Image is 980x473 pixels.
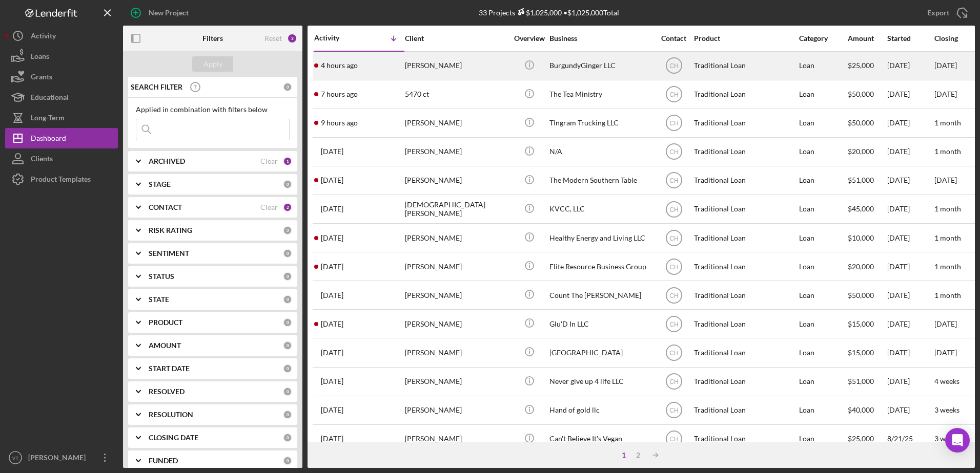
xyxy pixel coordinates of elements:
span: $15,000 [848,319,874,328]
time: 3 weeks [934,405,959,414]
b: FUNDED [149,457,178,465]
div: Loan [799,368,847,395]
div: [PERSON_NAME] [405,253,507,280]
time: 2025-09-15 15:31 [321,90,358,98]
text: CH [669,234,678,242]
b: SENTIMENT [149,249,189,257]
div: Open Intercom Messenger [945,428,970,453]
a: Activity [5,26,118,46]
div: [DEMOGRAPHIC_DATA][PERSON_NAME] [405,196,507,223]
button: Dashboard [5,128,118,148]
div: Client [405,34,507,42]
a: Grants [5,67,118,87]
time: 2025-08-21 21:00 [321,435,343,443]
div: 0 [283,364,292,373]
div: [DATE] [887,81,933,108]
div: Glu'D In LLC [549,310,652,337]
div: Traditional Loan [694,253,797,280]
div: Contact [655,34,693,42]
span: $15,000 [848,348,874,357]
div: 0 [283,410,292,419]
div: Traditional Loan [694,282,797,309]
div: 3 [287,33,297,44]
time: 1 month [934,291,961,299]
time: 1 month [934,262,961,271]
span: $50,000 [848,90,874,98]
div: The Modern Southern Table [549,167,652,194]
div: KVCC, LLC [549,196,652,223]
button: VT[PERSON_NAME] [5,447,118,468]
div: Business [549,34,652,42]
text: CH [669,148,678,156]
div: Educational [31,87,69,110]
div: [DATE] [887,253,933,280]
div: Applied in combination with filters below [136,105,290,114]
div: Traditional Loan [694,110,797,137]
div: Clear [260,157,278,165]
text: CH [669,407,678,414]
div: [PERSON_NAME] [405,110,507,137]
b: CONTACT [149,203,182,211]
div: Category [799,34,847,42]
div: Apply [203,56,222,72]
div: Loan [799,138,847,165]
div: Loan [799,81,847,108]
b: STATE [149,295,169,304]
div: Loan [799,339,847,366]
div: [PERSON_NAME] [405,368,507,395]
div: Traditional Loan [694,397,797,424]
b: STAGE [149,180,171,188]
div: Activity [31,26,56,49]
div: $1,025,000 [515,8,562,17]
time: 2025-09-06 00:27 [321,234,343,242]
div: Traditional Loan [694,339,797,366]
div: [GEOGRAPHIC_DATA] [549,339,652,366]
div: Hand of gold llc [549,397,652,424]
a: Long-Term [5,107,118,128]
div: Clients [31,148,53,171]
div: Loan [799,196,847,223]
button: Educational [5,87,118,107]
div: Traditional Loan [694,81,797,108]
time: 4 weeks [934,377,959,385]
time: [DATE] [934,319,957,328]
div: Traditional Loan [694,425,797,453]
div: 0 [283,82,292,92]
div: TIngram Trucking LLC [549,110,652,137]
div: Traditional Loan [694,196,797,223]
div: Loan [799,397,847,424]
div: 1 [617,451,631,459]
time: 2025-09-08 15:38 [321,176,343,184]
div: 0 [283,456,292,465]
button: Clients [5,148,118,169]
div: Loan [799,110,847,137]
time: 2025-09-02 15:45 [321,349,343,357]
div: [DATE] [887,167,933,194]
text: CH [669,91,678,98]
div: [DATE] [887,310,933,337]
span: $25,000 [848,61,874,70]
div: [DATE] [887,339,933,366]
div: Traditional Loan [694,167,797,194]
a: Product Templates [5,169,118,189]
text: CH [669,436,678,443]
text: CH [669,120,678,127]
time: 3 weeks [934,434,959,443]
text: CH [669,350,678,357]
div: Overview [510,34,548,42]
div: Amount [848,34,886,42]
div: 0 [283,387,292,396]
div: [DATE] [887,138,933,165]
div: 0 [283,295,292,304]
button: Loans [5,46,118,67]
b: RISK RATING [149,226,192,234]
div: Loan [799,253,847,280]
div: Loans [31,46,49,69]
b: STATUS [149,272,174,281]
div: 8/21/25 [887,425,933,453]
div: Export [927,3,949,23]
div: [PERSON_NAME] [405,167,507,194]
div: Traditional Loan [694,138,797,165]
time: 2025-09-04 18:50 [321,320,343,328]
